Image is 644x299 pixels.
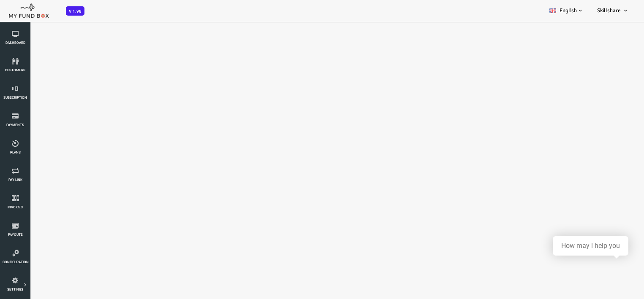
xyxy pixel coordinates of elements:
[66,6,84,16] span: V 1.98
[8,1,49,18] img: mfboff.png
[598,253,636,291] iframe: Launcher button frame
[66,8,84,14] a: V 1.98
[561,242,620,250] div: How may i help you
[597,7,621,14] span: Skillshare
